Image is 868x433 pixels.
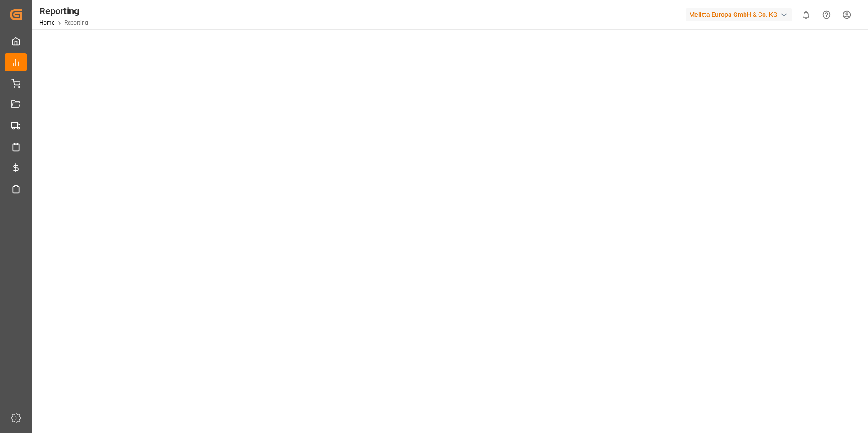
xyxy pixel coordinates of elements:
[39,4,88,18] div: Reporting
[796,5,816,25] button: show 0 new notifications
[39,20,54,26] a: Home
[686,6,796,23] button: Melitta Europa GmbH & Co. KG
[686,8,792,21] div: Melitta Europa GmbH & Co. KG
[816,5,837,25] button: Help Center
